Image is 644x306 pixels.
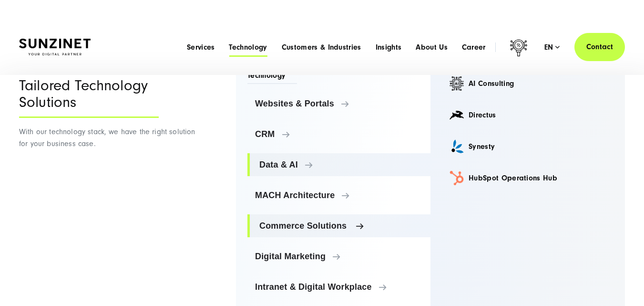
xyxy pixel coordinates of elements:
a: Customers & Industries [282,42,361,52]
a: Intranet & Digital Workplace [247,275,430,298]
a: Websites & Portals [247,92,430,115]
a: Data & AI [247,153,430,176]
a: Technology [229,42,267,52]
div: en [544,42,560,52]
a: HubSpot Operations Hub [442,164,613,192]
a: AI Consulting [442,70,613,97]
span: Commerce Solutions [259,221,423,231]
span: Technology [247,70,297,84]
span: Digital Marketing [255,252,423,261]
a: Directus [442,101,613,129]
span: Intranet & Digital Workplace [255,282,423,292]
span: Websites & Portals [255,99,423,108]
a: Commerce Solutions [247,214,430,237]
a: Digital Marketing [247,245,430,268]
a: Services [187,42,215,52]
div: Tailored Technology Solutions [19,77,159,118]
span: Data & AI [259,160,423,169]
p: With our technology stack, we have the right solution for your business case. [19,126,198,150]
a: Career [462,42,486,52]
a: About Us [416,42,448,52]
a: CRM [247,123,430,146]
span: MACH Architecture [255,190,423,200]
a: MACH Architecture [247,184,430,207]
a: Synesty [442,133,613,160]
img: SUNZINET Full Service Digital Agentur [19,39,91,55]
span: CRM [255,129,423,139]
a: Contact [574,33,625,61]
a: Insights [376,42,402,52]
